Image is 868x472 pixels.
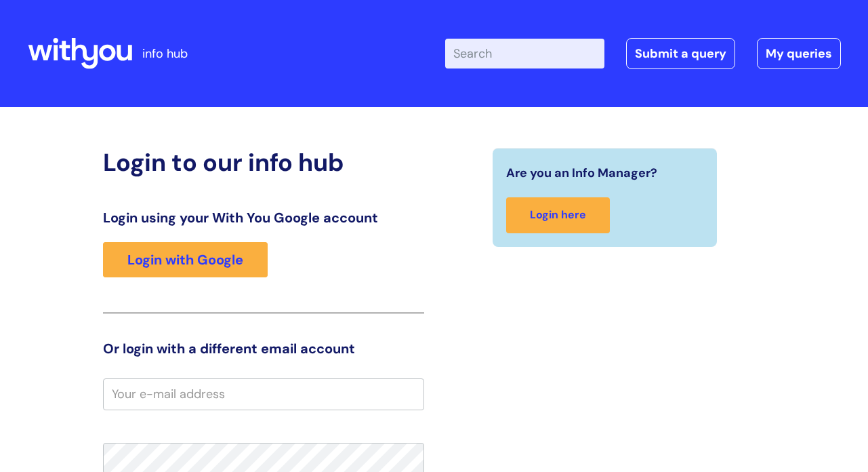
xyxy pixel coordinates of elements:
h2: Login to our info hub [103,148,424,177]
a: Login with Google [103,242,268,277]
p: info hub [142,43,188,64]
h3: Or login with a different email account [103,340,424,357]
a: Login here [506,197,610,233]
a: My queries [757,38,841,69]
h3: Login using your With You Google account [103,210,424,226]
a: Submit a query [626,38,735,69]
span: Are you an Info Manager? [506,162,657,184]
input: Your e-mail address [103,378,424,410]
input: Search [445,39,604,68]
